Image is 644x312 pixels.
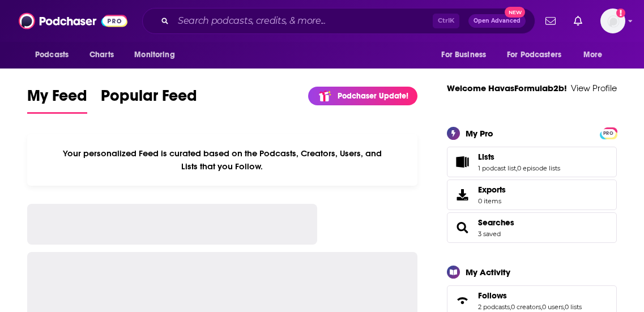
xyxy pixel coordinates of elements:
[507,47,561,63] span: For Podcasters
[583,47,603,63] span: More
[516,164,517,172] span: ,
[541,11,560,31] a: Show notifications dropdown
[89,47,114,63] span: Charts
[541,303,542,311] span: ,
[451,187,474,203] span: Exports
[602,128,615,136] a: PRO
[451,220,474,236] a: Searches
[575,44,617,66] button: open menu
[441,47,486,63] span: For Business
[602,129,615,138] span: PRO
[447,83,567,93] a: Welcome HavasFormulab2b!
[433,44,500,66] button: open menu
[478,290,507,301] span: Follows
[447,212,617,243] span: Searches
[478,185,506,195] span: Exports
[447,179,617,210] a: Exports
[433,14,459,28] span: Ctrl K
[101,86,197,114] a: Popular Feed
[451,154,474,170] a: Lists
[142,8,535,34] div: Search podcasts, credits, & more...
[564,303,565,311] span: ,
[565,303,582,311] a: 0 lists
[474,18,521,24] span: Open Advanced
[173,12,433,30] input: Search podcasts, credits, & more...
[27,86,87,112] span: My Feed
[468,14,526,28] button: Open AdvancedNew
[569,11,587,31] a: Show notifications dropdown
[600,8,625,33] img: User Profile
[478,152,560,162] a: Lists
[466,128,493,139] div: My Pro
[27,44,83,66] button: open menu
[600,8,625,33] button: Show profile menu
[571,83,617,93] a: View Profile
[27,86,87,114] a: My Feed
[616,8,625,18] svg: Add a profile image
[126,44,189,66] button: open menu
[478,152,494,162] span: Lists
[500,44,578,66] button: open menu
[510,303,511,311] span: ,
[19,10,127,32] img: Podchaser - Follow, Share and Rate Podcasts
[517,164,560,172] a: 0 episode lists
[27,134,417,186] div: Your personalized Feed is curated based on the Podcasts, Creators, Users, and Lists that you Follow.
[338,91,408,101] p: Podchaser Update!
[478,230,501,238] a: 3 saved
[478,197,506,205] span: 0 items
[505,7,525,18] span: New
[478,217,514,228] a: Searches
[478,303,510,311] a: 2 podcasts
[134,47,174,63] span: Monitoring
[35,47,69,63] span: Podcasts
[542,303,564,311] a: 0 users
[600,8,625,33] span: Logged in as HavasFormulab2b
[447,147,617,177] span: Lists
[101,86,197,112] span: Popular Feed
[466,267,510,277] div: My Activity
[451,293,474,309] a: Follows
[82,44,121,66] a: Charts
[478,290,582,301] a: Follows
[511,303,541,311] a: 0 creators
[478,164,516,172] a: 1 podcast list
